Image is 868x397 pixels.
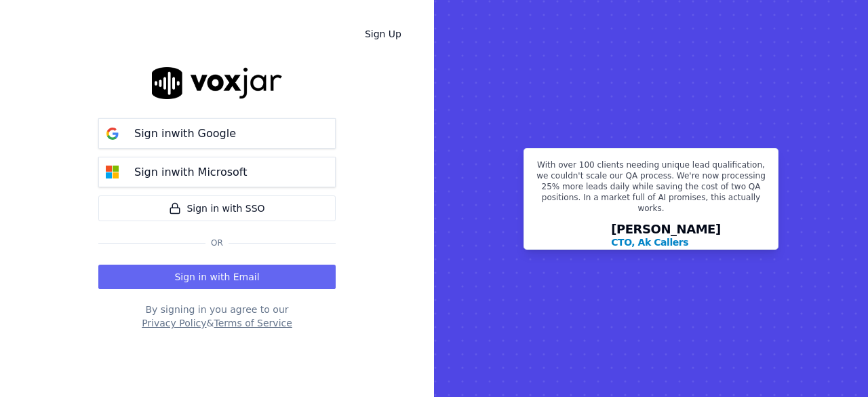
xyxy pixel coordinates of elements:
[99,120,126,147] img: google Sign in button
[99,159,126,186] img: microsoft Sign in button
[134,164,247,181] p: Sign in with Microsoft
[98,265,336,289] button: Sign in with Email
[98,157,336,187] button: Sign inwith Microsoft
[142,316,206,330] button: Privacy Policy
[354,22,412,46] a: Sign Up
[98,118,336,149] button: Sign inwith Google
[134,126,236,142] p: Sign in with Google
[98,195,336,221] a: Sign in with SSO
[611,223,721,249] div: [PERSON_NAME]
[214,316,292,330] button: Terms of Service
[611,235,688,249] p: CTO, Ak Callers
[205,238,229,248] span: Or
[152,67,282,99] img: logo
[532,159,770,219] p: With over 100 clients needing unique lead qualification, we couldn't scale our QA process. We're ...
[98,303,336,330] div: By signing in you agree to our &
